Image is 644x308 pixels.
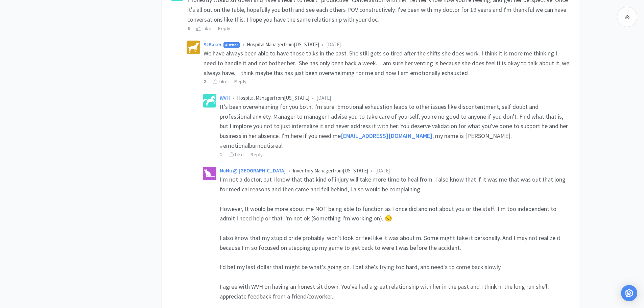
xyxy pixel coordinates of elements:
[375,167,390,174] span: [DATE]
[288,167,290,174] span: •
[220,95,230,101] a: WVH
[220,167,570,175] div: Inventory Manager from [US_STATE]
[233,95,234,101] span: •
[220,205,558,222] span: However, It would be more about me NOT being able to function as I once did and not about you or ...
[196,25,211,32] div: Like
[220,283,550,300] span: I agree with WVH on having an honest sit down. You've had a great relationship with her in the pa...
[204,41,222,48] a: SJBaker
[220,94,570,102] div: Hospital Manager from [US_STATE]
[322,41,324,48] span: •
[326,41,341,48] span: [DATE]
[220,103,569,140] span: It's been overwhelming for you both, I'm sure. Emotional exhaustion leads to other issues like di...
[220,234,562,252] span: I also know that my stupid pride probably won't look or feel like it was about m. Some might take...
[316,95,331,101] span: [DATE]
[251,151,263,158] div: Reply
[204,49,571,77] span: We have always been able to have those talks in the past. She still gets so tired after the shift...
[204,41,570,49] div: Hospital Manager from [US_STATE]
[220,175,567,193] span: I'm not a doctor, but I know that that kind of injury will take more time to heal from. I also kn...
[229,151,244,158] div: Like
[242,41,244,48] span: •
[234,78,247,85] div: Reply
[224,43,239,47] span: Author
[220,263,502,271] span: I'd bet my last dollar that might be what's going on. I bet she's trying too hard, and need's to ...
[312,95,314,101] span: •
[220,151,222,158] strong: 1
[218,25,231,32] div: Reply
[187,25,190,31] strong: 6
[220,167,286,174] a: NuNu @ [GEOGRAPHIC_DATA]
[213,78,228,85] div: Like
[204,78,206,85] strong: 2
[621,285,637,301] div: Open Intercom Messenger
[341,132,432,140] a: [EMAIL_ADDRESS][DOMAIN_NAME]
[371,167,373,174] span: •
